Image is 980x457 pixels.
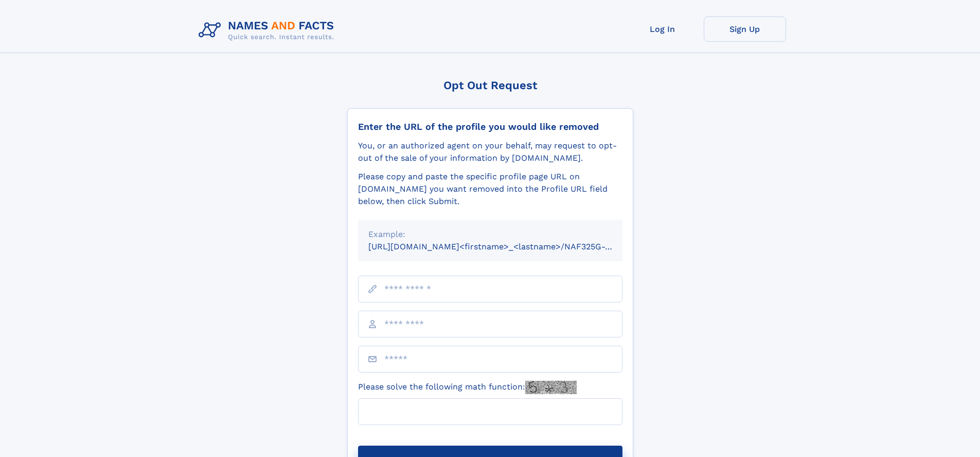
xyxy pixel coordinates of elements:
[621,16,704,42] a: Log In
[358,140,622,164] div: You, or an authorized agent on your behalf, may request to opt-out of the sale of your informatio...
[194,16,343,44] img: Logo Names and Facts
[368,242,642,251] small: [URL][DOMAIN_NAME]<firstname>_<lastname>/NAF325G-xxxxxxxx
[368,228,612,241] div: Example:
[358,171,622,208] div: Please copy and paste the specific profile page URL on [DOMAIN_NAME] you want removed into the Pr...
[704,16,786,42] a: Sign Up
[358,381,577,394] label: Please solve the following math function:
[358,121,622,132] div: Enter the URL of the profile you would like removed
[347,79,633,92] div: Opt Out Request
